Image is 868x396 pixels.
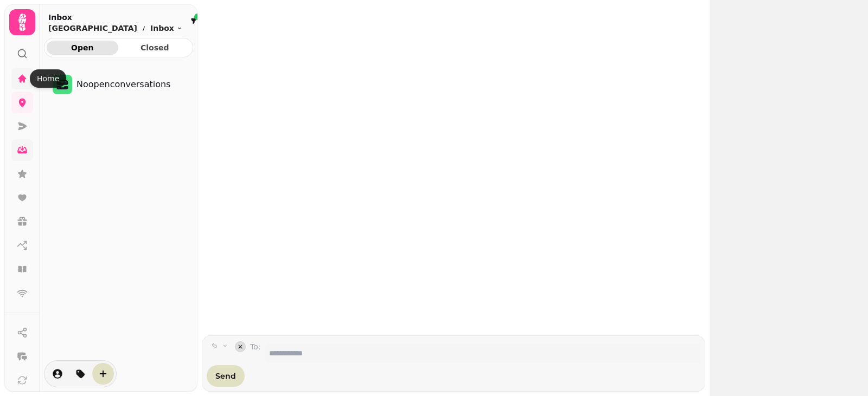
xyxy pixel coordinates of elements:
[250,341,260,363] label: To:
[128,44,182,51] span: Closed
[215,372,236,380] span: Send
[69,363,91,385] button: tag-thread
[48,23,183,34] nav: breadcrumb
[207,365,245,387] button: Send
[47,41,118,55] button: Open
[55,44,110,51] span: Open
[150,23,183,34] button: Inbox
[76,78,170,91] p: No open conversations
[48,23,137,34] p: [GEOGRAPHIC_DATA]
[30,69,66,88] div: Home
[92,363,114,385] button: create-convo
[48,12,183,23] h2: Inbox
[119,41,191,55] button: Closed
[235,341,246,352] button: collapse
[187,15,200,28] button: filter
